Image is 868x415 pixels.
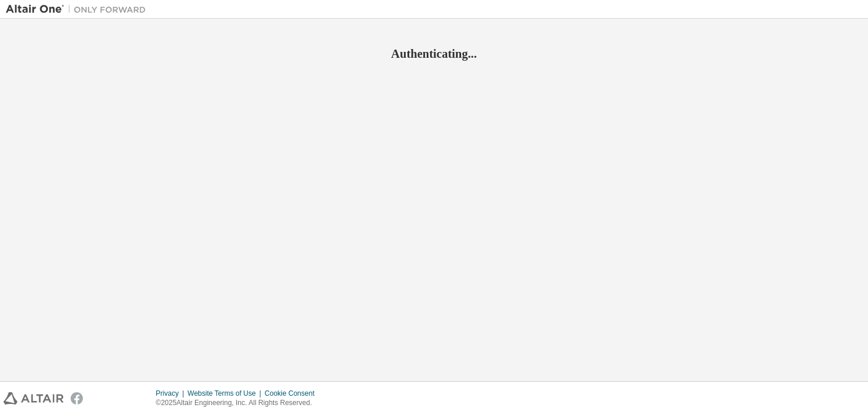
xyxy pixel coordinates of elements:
p: © 2025 Altair Engineering, Inc. All Rights Reserved. [156,398,322,408]
img: facebook.svg [71,392,83,404]
div: Privacy [156,389,187,398]
img: Altair One [6,4,152,15]
img: altair_logo.svg [4,392,64,404]
div: Cookie Consent [264,389,321,398]
div: Website Terms of Use [187,389,264,398]
h2: Authenticating... [6,46,862,61]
